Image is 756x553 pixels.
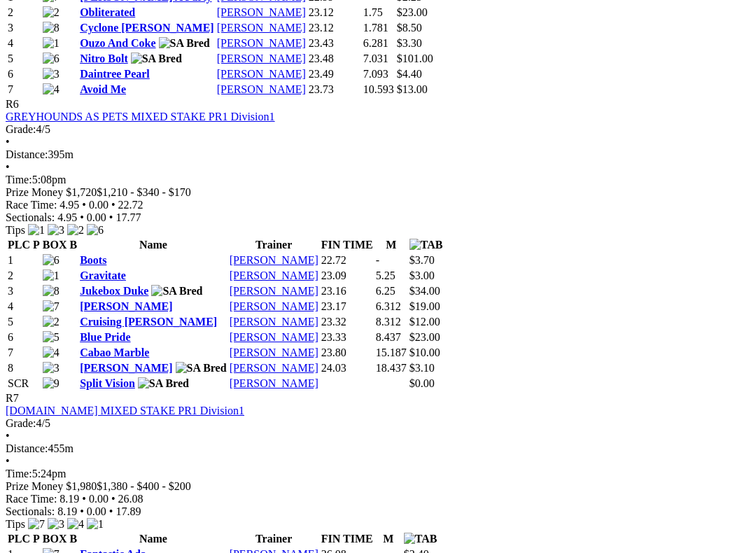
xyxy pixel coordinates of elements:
[376,269,395,281] text: 5.25
[6,98,19,110] span: R6
[321,269,374,283] td: 23.09
[409,346,440,358] span: $10.00
[6,518,25,530] span: Tips
[69,533,77,545] span: B
[230,269,318,281] a: [PERSON_NAME]
[33,239,40,251] span: P
[363,83,394,95] text: 10.593
[6,199,57,211] span: Race Time:
[230,300,318,312] a: [PERSON_NAME]
[6,442,48,454] span: Distance:
[6,505,55,517] span: Sectionals:
[43,269,59,282] img: 1
[43,316,59,328] img: 2
[363,68,388,80] text: 7.093
[7,284,41,298] td: 3
[321,300,374,314] td: 23.17
[6,430,10,442] span: •
[397,22,422,34] span: $8.50
[80,254,106,266] a: Boots
[376,331,401,343] text: 8.437
[397,6,428,18] span: $23.00
[308,36,361,50] td: 23.43
[321,315,374,329] td: 23.32
[7,346,41,360] td: 7
[7,377,41,391] td: SCR
[376,362,407,374] text: 18.437
[138,377,189,390] img: SA Bred
[43,346,59,359] img: 4
[80,37,155,49] a: Ouzo And Coke
[8,239,30,251] span: PLC
[43,6,59,19] img: 2
[131,52,182,65] img: SA Bred
[7,21,41,35] td: 3
[6,405,244,416] a: [DOMAIN_NAME] MIXED STAKE PR1 Division1
[7,315,41,329] td: 5
[376,300,401,312] text: 6.312
[80,505,84,517] span: •
[43,68,59,80] img: 3
[8,533,30,545] span: PLC
[80,211,84,223] span: •
[321,361,374,375] td: 24.03
[87,224,104,237] img: 6
[404,533,437,545] img: TAB
[409,377,435,389] span: $0.00
[6,455,10,467] span: •
[82,493,86,505] span: •
[6,174,750,186] div: 5:08pm
[321,238,374,252] th: FIN TIME
[308,21,361,35] td: 23.12
[409,316,440,328] span: $12.00
[6,480,750,493] div: Prize Money $1,980
[80,285,148,297] a: Jukebox Duke
[321,253,374,267] td: 22.72
[43,254,59,267] img: 6
[7,83,41,97] td: 7
[176,362,227,374] img: SA Bred
[87,211,106,223] span: 0.00
[229,238,319,252] th: Trainer
[321,330,374,344] td: 23.33
[28,224,45,237] img: 1
[397,83,428,95] span: $13.00
[229,532,319,546] th: Trainer
[67,224,84,237] img: 2
[6,468,750,480] div: 5:24pm
[6,211,55,223] span: Sectionals:
[80,377,135,389] a: Split Vision
[321,284,374,298] td: 23.16
[376,254,379,266] text: -
[89,199,108,211] span: 0.00
[80,22,214,34] a: Cyclone [PERSON_NAME]
[397,52,433,64] span: $101.00
[59,493,79,505] span: 8.19
[230,362,318,374] a: [PERSON_NAME]
[6,417,750,430] div: 4/5
[109,505,113,517] span: •
[230,285,318,297] a: [PERSON_NAME]
[6,417,36,429] span: Grade:
[111,493,115,505] span: •
[7,52,41,66] td: 5
[230,346,318,358] a: [PERSON_NAME]
[7,269,41,283] td: 2
[409,300,440,312] span: $19.00
[376,316,401,328] text: 8.312
[33,533,40,545] span: P
[43,83,59,96] img: 4
[57,211,77,223] span: 4.95
[363,52,388,64] text: 7.031
[43,533,67,545] span: BOX
[111,199,115,211] span: •
[308,52,361,66] td: 23.48
[80,331,130,343] a: Blue Pride
[57,505,77,517] span: 8.19
[43,362,59,374] img: 3
[6,161,10,173] span: •
[151,285,202,297] img: SA Bred
[6,148,750,161] div: 395m
[6,136,10,148] span: •
[87,505,106,517] span: 0.00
